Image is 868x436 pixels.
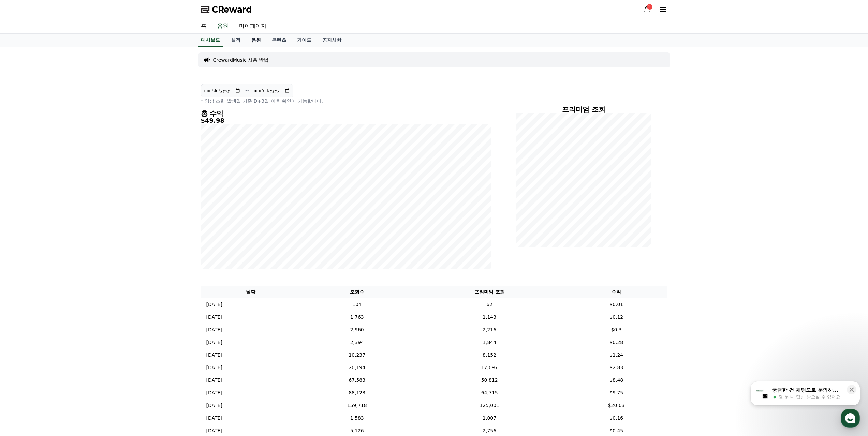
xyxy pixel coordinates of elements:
[300,349,413,361] td: 10,237
[206,351,222,359] p: [DATE]
[206,314,222,321] p: [DATE]
[565,374,667,387] td: $8.48
[413,336,565,349] td: 1,844
[195,19,212,33] a: 홈
[88,216,131,233] a: 설정
[201,117,491,124] h5: $49.98
[234,19,272,33] a: 마이페이지
[201,97,491,104] p: * 영상 조회 발생일 기준 D+3일 이후 확인이 가능합니다.
[413,412,565,424] td: 1,007
[300,361,413,374] td: 20,194
[413,374,565,387] td: 50,812
[206,339,222,346] p: [DATE]
[213,57,269,63] a: CrewardMusic 사용 방법
[300,324,413,336] td: 2,960
[413,349,565,361] td: 8,152
[105,226,114,232] span: 설정
[643,5,651,14] a: 2
[413,286,565,298] th: 프리미엄 조회
[413,311,565,324] td: 1,143
[565,412,667,424] td: $0.16
[206,415,222,422] p: [DATE]
[266,34,292,47] a: 콘텐츠
[2,216,45,233] a: 홈
[413,324,565,336] td: 2,216
[206,364,222,371] p: [DATE]
[206,326,222,333] p: [DATE]
[647,4,652,10] div: 2
[206,377,222,384] p: [DATE]
[201,286,301,298] th: 날짜
[206,402,222,409] p: [DATE]
[246,34,266,47] a: 음원
[300,336,413,349] td: 2,394
[413,298,565,311] td: 62
[413,387,565,399] td: 64,715
[565,311,667,324] td: $0.12
[565,298,667,311] td: $0.01
[245,87,249,95] p: ~
[565,349,667,361] td: $1.24
[201,110,491,117] h4: 총 수익
[62,227,71,232] span: 대화
[565,399,667,412] td: $20.03
[300,399,413,412] td: 159,718
[300,286,413,298] th: 조회수
[565,336,667,349] td: $0.28
[206,389,222,396] p: [DATE]
[225,34,246,47] a: 실적
[413,399,565,412] td: 125,001
[413,361,565,374] td: 17,097
[317,34,347,47] a: 공지사항
[216,19,230,33] a: 음원
[300,387,413,399] td: 88,123
[300,311,413,324] td: 1,763
[565,361,667,374] td: $2.83
[300,298,413,311] td: 104
[565,387,667,399] td: $9.75
[565,324,667,336] td: $0.3
[206,301,222,308] p: [DATE]
[300,412,413,424] td: 1,583
[198,34,223,47] a: 대시보드
[21,226,26,232] span: 홈
[292,34,317,47] a: 가이드
[300,374,413,387] td: 67,583
[516,106,651,113] h4: 프리미엄 조회
[565,286,667,298] th: 수익
[45,216,88,233] a: 대화
[212,4,252,15] span: CReward
[206,427,222,434] p: [DATE]
[201,4,252,15] a: CReward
